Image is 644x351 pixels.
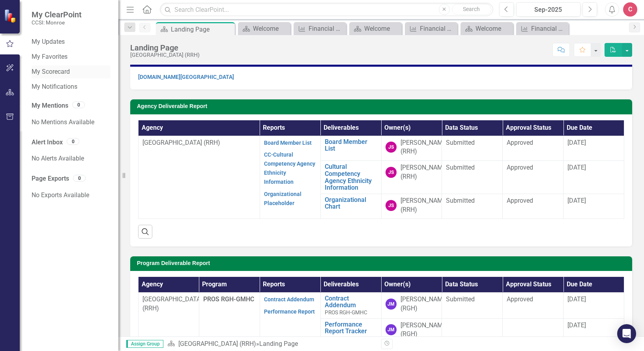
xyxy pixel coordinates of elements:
a: Welcome [351,24,400,34]
div: Landing Page [171,24,233,34]
button: Search [452,4,491,15]
td: Double-Click to Edit Right Click for Context Menu [320,292,381,318]
td: Double-Click to Edit Right Click for Context Menu [320,194,381,219]
span: Search [463,6,480,12]
div: 0 [73,175,86,181]
div: Financial Report [420,24,455,34]
div: [PERSON_NAME] (RRH) [401,163,448,181]
a: Contract Addendum [264,296,314,302]
div: Open Intercom Messenger [617,324,636,343]
a: Welcome [462,24,511,34]
a: Performance Report Tracker [325,321,377,335]
div: [PERSON_NAME] (RRH) [401,138,448,157]
div: JS [386,167,397,178]
span: Assign Group [126,340,163,348]
td: Double-Click to Edit [442,136,503,161]
a: Financial Report [407,24,455,34]
span: [DATE] [567,139,586,146]
span: PROS RGH-GMHC [325,309,367,316]
div: [PERSON_NAME] (RGH) [401,321,448,339]
div: Financial Report [309,24,344,34]
td: Double-Click to Edit [442,161,503,194]
span: Submitted [446,164,475,171]
span: PROS RGH-GMHC [325,335,367,342]
input: Search ClearPoint... [160,3,493,17]
a: My Scorecard [32,67,110,77]
div: JM [386,299,397,310]
div: No Mentions Available [32,114,110,130]
td: Double-Click to Edit Right Click for Context Menu [320,318,381,344]
span: [DATE] [567,197,586,204]
td: Double-Click to Edit Right Click for Context Menu [320,136,381,161]
div: Financial Report [531,24,567,34]
a: My Mentions [32,101,68,110]
a: CC-Cultural Competency Agency Ethnicity Information [264,151,315,185]
div: No Exports Available [32,187,110,203]
div: Welcome [476,24,511,34]
button: C [623,2,637,17]
a: Financial Report [296,24,344,34]
p: [GEOGRAPHIC_DATA] (RRH) [142,295,195,313]
span: Submitted [446,139,475,146]
a: [GEOGRAPHIC_DATA] (RRH) [178,340,256,347]
img: ClearPoint Strategy [4,9,18,23]
h3: Agency Deliverable Report [137,103,628,109]
div: JS [386,142,397,153]
a: Alert Inbox [32,138,63,147]
td: Double-Click to Edit Right Click for Context Menu [320,161,381,194]
div: 0 [72,101,85,108]
a: Board Member List [325,138,377,152]
div: [PERSON_NAME] (RRH) [401,196,448,215]
span: Submitted [446,197,475,204]
a: Performance Report [264,308,315,315]
a: My Notifications [32,82,110,91]
span: My ClearPoint [32,10,82,19]
td: Double-Click to Edit [442,318,503,344]
td: Double-Click to Edit [503,292,563,318]
div: Welcome [253,24,288,34]
div: Landing Page [130,43,200,52]
div: » [167,340,375,349]
a: Financial Report [518,24,567,34]
span: Approved [507,197,533,204]
span: [DATE] [567,295,586,303]
span: [DATE] [567,164,586,171]
a: Board Member List [264,140,312,146]
a: Welcome [240,24,288,34]
div: [GEOGRAPHIC_DATA] (RRH) [130,52,200,58]
td: Double-Click to Edit [503,136,563,161]
div: Sep-2025 [519,5,578,15]
small: CCSI: Monroe [32,19,82,26]
td: Double-Click to Edit [442,194,503,219]
a: Contract Addendum [325,295,377,309]
span: Submitted [446,295,475,303]
td: Double-Click to Edit [503,194,563,219]
td: Double-Click to Edit [503,318,563,344]
a: Cultural Competency Agency Ethnicity Information [325,163,377,191]
span: Approved [507,295,533,303]
div: JS [386,200,397,211]
a: Page Exports [32,174,69,183]
span: PROS RGH-GMHC [203,295,254,303]
a: My Favorites [32,52,110,62]
div: 0 [67,138,79,145]
span: Approved [507,164,533,171]
div: Landing Page [259,340,298,347]
p: [GEOGRAPHIC_DATA] (RRH) [142,138,256,147]
td: Double-Click to Edit [503,161,563,194]
div: JM [386,324,397,335]
a: [DOMAIN_NAME][GEOGRAPHIC_DATA] [138,74,234,80]
a: My Updates [32,37,110,47]
a: Organizational Chart [325,196,377,210]
button: Sep-2025 [516,2,580,17]
div: No Alerts Available [32,151,110,166]
span: Approved [507,139,533,146]
td: Double-Click to Edit [442,292,503,318]
h3: Program Deliverable Report [137,260,628,266]
div: Welcome [364,24,400,34]
a: Organizational Placeholder [264,191,301,206]
span: [DATE] [567,321,586,329]
div: [PERSON_NAME] (RGH) [401,295,448,313]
